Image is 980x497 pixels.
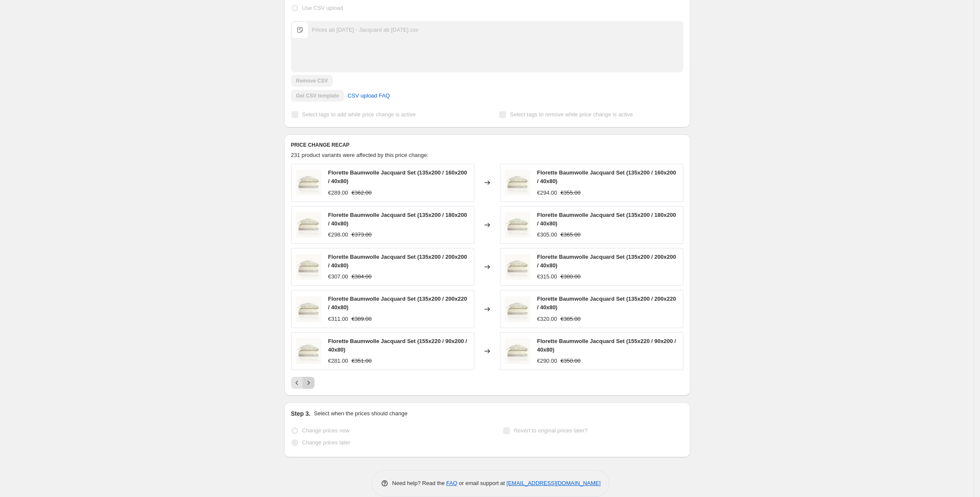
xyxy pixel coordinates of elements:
span: Need help? Read the [392,480,447,486]
a: CSV upload FAQ [342,89,395,103]
div: €289.00 [328,189,348,197]
strike: €389.00 [352,315,372,323]
span: Change prices now [302,427,350,434]
span: Florette Baumwolle Jacquard Set (135x200 / 200x220 / 40x80) [537,296,676,311]
strike: €350.00 [561,357,581,365]
img: Jaquard-Florette-Satin-Stoff-Milk-aus-agyptischer-Baumwolle-fur-elegante-Bettwasche_80x.jpg [296,254,321,280]
img: Jaquard-Florette-Satin-Stoff-Milk-aus-agyptischer-Baumwolle-fur-elegante-Bettwasche_80x.jpg [505,212,530,238]
span: Florette Baumwolle Jacquard Set (135x200 / 180x200 / 40x80) [537,212,676,227]
strike: €373.00 [352,231,372,239]
img: Jaquard-Florette-Satin-Stoff-Milk-aus-agyptischer-Baumwolle-fur-elegante-Bettwasche_80x.jpg [505,338,530,364]
p: Select when the prices should change [314,409,407,418]
button: Next [303,377,315,389]
div: €281.00 [328,357,348,365]
span: Florette Baumwolle Jacquard Set (135x200 / 180x200 / 40x80) [328,212,467,227]
strike: €384.00 [352,272,372,281]
span: Change prices later [302,439,350,446]
img: Jaquard-Florette-Satin-Stoff-Milk-aus-agyptischer-Baumwolle-fur-elegante-Bettwasche_80x.jpg [296,296,321,322]
div: €305.00 [537,231,557,239]
img: Jaquard-Florette-Satin-Stoff-Milk-aus-agyptischer-Baumwolle-fur-elegante-Bettwasche_80x.jpg [296,212,321,238]
img: Jaquard-Florette-Satin-Stoff-Milk-aus-agyptischer-Baumwolle-fur-elegante-Bettwasche_80x.jpg [505,254,530,280]
span: Florette Baumwolle Jacquard Set (135x200 / 200x200 / 40x80) [537,254,676,269]
span: Florette Baumwolle Jacquard Set (135x200 / 160x200 / 40x80) [537,169,676,184]
button: Previous [291,377,303,389]
img: Jaquard-Florette-Satin-Stoff-Milk-aus-agyptischer-Baumwolle-fur-elegante-Bettwasche_80x.jpg [296,170,321,195]
strike: €385.00 [561,315,581,323]
div: €307.00 [328,272,348,281]
div: €315.00 [537,272,557,281]
a: [EMAIL_ADDRESS][DOMAIN_NAME] [506,480,600,486]
a: FAQ [446,480,457,486]
img: Jaquard-Florette-Satin-Stoff-Milk-aus-agyptischer-Baumwolle-fur-elegante-Bettwasche_80x.jpg [296,338,321,364]
span: Florette Baumwolle Jacquard Set (155x220 / 90x200 / 40x80) [328,338,467,353]
span: Select tags to add while price change is active [302,111,416,118]
strike: €362.00 [352,189,372,197]
h2: Step 3. [291,409,311,418]
span: Florette Baumwolle Jacquard Set (135x200 / 200x220 / 40x80) [328,296,467,311]
div: €290.00 [537,357,557,365]
strike: €351.00 [352,357,372,365]
img: Jaquard-Florette-Satin-Stoff-Milk-aus-agyptischer-Baumwolle-fur-elegante-Bettwasche_80x.jpg [505,296,530,322]
div: €311.00 [328,315,348,323]
div: €298.00 [328,231,348,239]
span: Use CSV upload [302,5,343,11]
strike: €365.00 [561,231,581,239]
h6: PRICE CHANGE RECAP [291,142,683,148]
span: Florette Baumwolle Jacquard Set (155x220 / 90x200 / 40x80) [537,338,676,353]
span: or email support at [457,480,506,486]
div: €320.00 [537,315,557,323]
strike: €380.00 [561,272,581,281]
span: Revert to original prices later? [514,427,588,434]
nav: Pagination [291,377,315,389]
strike: €355.00 [561,189,581,197]
div: €294.00 [537,189,557,197]
span: 231 product variants were affected by this price change: [291,152,429,158]
div: Prices ab [DATE] - Jacquard ab [DATE].csv [312,26,419,34]
img: Jaquard-Florette-Satin-Stoff-Milk-aus-agyptischer-Baumwolle-fur-elegante-Bettwasche_80x.jpg [505,170,530,195]
span: Florette Baumwolle Jacquard Set (135x200 / 200x200 / 40x80) [328,254,467,269]
span: Select tags to remove while price change is active [510,111,633,118]
span: Florette Baumwolle Jacquard Set (135x200 / 160x200 / 40x80) [328,169,467,184]
span: CSV upload FAQ [347,92,390,100]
